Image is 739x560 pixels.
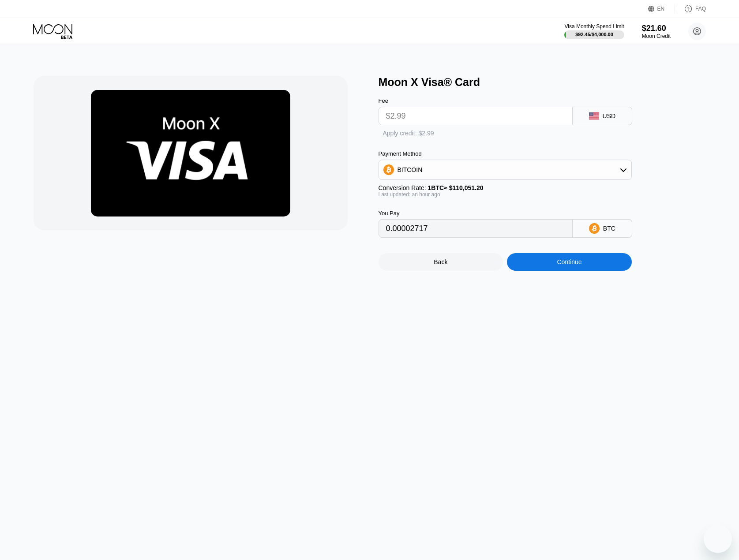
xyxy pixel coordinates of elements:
[379,97,573,104] div: Fee
[379,150,632,157] div: Payment Method
[657,6,665,12] div: EN
[557,258,581,265] div: Continue
[642,33,671,39] div: Moon Credit
[675,4,706,13] div: FAQ
[507,253,632,271] div: Continue
[603,225,615,232] div: BTC
[379,253,503,271] div: Back
[386,107,565,125] input: $0.00
[379,210,573,217] div: You Pay
[642,24,671,39] div: $21.60Moon Credit
[564,23,624,30] div: Visa Monthly Spend Limit
[379,76,714,89] div: Moon X Visa® Card
[434,258,447,265] div: Back
[379,161,631,179] div: BITCOIN
[383,130,434,137] div: Apply credit: $2.99
[428,184,484,191] span: 1 BTC ≈ $110,051.20
[704,525,732,553] iframe: Nút để khởi chạy cửa sổ nhắn tin
[379,191,632,198] div: Last updated: an hour ago
[398,166,423,173] div: BITCOIN
[379,184,632,191] div: Conversion Rate:
[575,32,613,37] div: $92.45 / $4,000.00
[695,6,706,12] div: FAQ
[603,112,616,119] div: USD
[564,23,624,39] div: Visa Monthly Spend Limit$92.45/$4,000.00
[648,4,675,13] div: EN
[642,24,671,33] div: $21.60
